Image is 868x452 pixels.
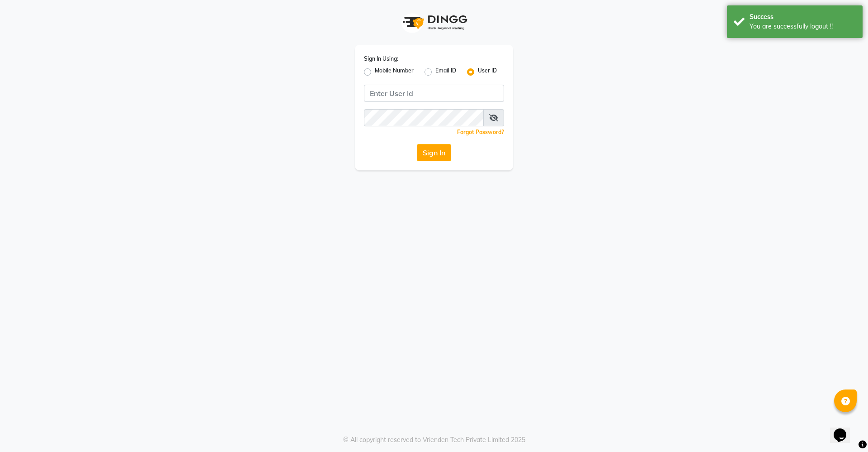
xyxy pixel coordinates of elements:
div: Success [750,12,856,22]
label: Email ID [435,67,456,77]
label: Sign In Using: [364,55,398,63]
label: User ID [478,67,497,77]
input: Username [364,85,504,102]
div: You are successfully logout !! [750,22,856,31]
input: Username [364,109,484,126]
label: Mobile Number [375,67,414,77]
a: Forgot Password? [457,129,504,135]
iframe: chat widget [830,416,859,443]
button: Sign In [417,144,451,161]
img: logo1.svg [398,9,470,36]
